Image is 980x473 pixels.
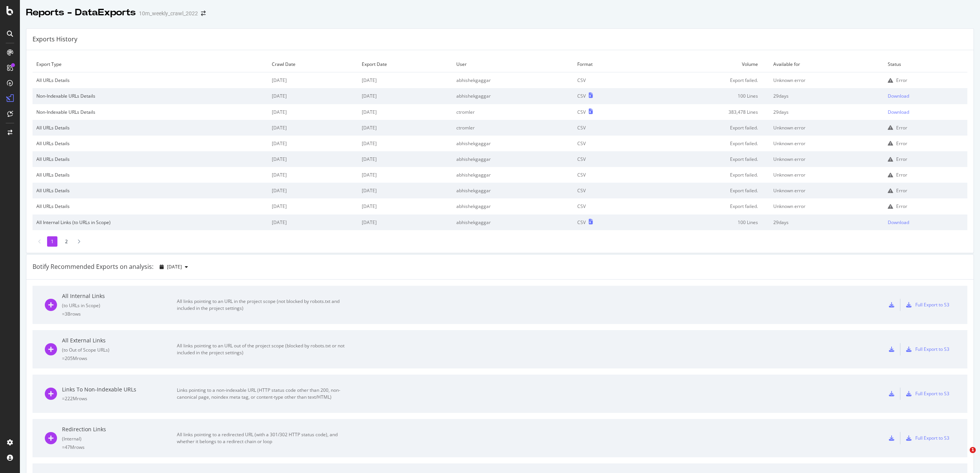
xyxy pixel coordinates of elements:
div: All links pointing to an URL out of the project scope (blocked by robots.txt or not included in t... [177,342,349,356]
span: 1 [970,447,976,453]
td: [DATE] [268,120,358,136]
td: [DATE] [268,214,358,230]
td: Export failed. [641,183,769,198]
td: 29 days [769,88,884,104]
div: All links pointing to a redirected URL (with a 301/302 HTTP status code), and whether it belongs ... [177,431,349,445]
td: CSV [573,167,640,183]
div: Exports History [33,35,77,44]
div: s3-export [906,347,911,352]
div: Non-Indexable URLs Details [36,93,264,99]
td: [DATE] [268,72,358,88]
td: CSV [573,151,640,167]
div: csv-export [889,435,894,441]
td: Export failed. [641,120,769,136]
div: Error [896,156,907,162]
td: CSV [573,136,640,151]
td: Crawl Date [268,56,358,72]
td: Volume [641,56,769,72]
td: [DATE] [358,167,452,183]
div: = 222M rows [62,395,177,402]
td: [DATE] [358,151,452,167]
td: User [452,56,573,72]
div: All Internal Links [62,292,177,300]
td: Unknown error [769,198,884,214]
div: = 3B rows [62,311,177,317]
div: 10m_weekly_crawl_2022 [139,10,198,17]
td: 29 days [769,104,884,120]
td: [DATE] [268,167,358,183]
div: Error [896,187,907,194]
td: Available for [769,56,884,72]
div: Error [896,140,907,147]
div: csv-export [889,391,894,396]
td: abhishekgaggar [452,136,573,151]
li: 1 [47,236,57,247]
td: [DATE] [358,72,452,88]
td: Export failed. [641,136,769,151]
div: All URLs Details [36,124,264,131]
div: All URLs Details [36,77,264,83]
div: Download [888,109,909,115]
a: Download [888,219,964,226]
td: [DATE] [358,136,452,151]
div: Download [888,93,909,99]
div: csv-export [889,302,894,308]
td: abhishekgaggar [452,214,573,230]
div: Full Export to S3 [915,435,949,441]
td: 100 Lines [641,214,769,230]
a: Download [888,93,964,99]
div: CSV [577,219,586,226]
div: s3-export [906,391,911,396]
div: All links pointing to an URL in the project scope (not blocked by robots.txt and included in the ... [177,298,349,312]
td: Export failed. [641,198,769,214]
td: Unknown error [769,183,884,198]
td: [DATE] [358,104,452,120]
td: 383,478 Lines [641,104,769,120]
td: Export failed. [641,151,769,167]
td: Status [884,56,967,72]
div: All Internal Links (to URLs in Scope) [36,219,264,226]
td: [DATE] [358,120,452,136]
td: Export Type [33,56,268,72]
div: All URLs Details [36,203,264,209]
button: [DATE] [157,261,191,273]
div: csv-export [889,347,894,352]
td: Export Date [358,56,452,72]
td: Unknown error [769,167,884,183]
div: All URLs Details [36,156,264,162]
td: Export failed. [641,72,769,88]
iframe: Intercom live chat [954,447,972,465]
td: [DATE] [268,136,358,151]
div: = 47M rows [62,444,177,450]
div: ( to URLs in Scope ) [62,302,177,309]
td: [DATE] [268,151,358,167]
div: All External Links [62,337,177,344]
td: Unknown error [769,136,884,151]
a: Download [888,109,964,115]
li: 2 [61,236,72,247]
td: abhishekgaggar [452,151,573,167]
div: Links pointing to a non-indexable URL (HTTP status code other than 200, non-canonical page, noind... [177,387,349,401]
div: Non-Indexable URLs Details [36,109,264,115]
td: CSV [573,198,640,214]
td: Unknown error [769,151,884,167]
div: Full Export to S3 [915,301,949,308]
div: CSV [577,93,586,99]
div: Botify Recommended Exports on analysis: [33,262,154,271]
div: arrow-right-arrow-left [201,11,206,16]
div: All URLs Details [36,187,264,194]
td: 100 Lines [641,88,769,104]
td: Export failed. [641,167,769,183]
td: Format [573,56,640,72]
div: Reports - DataExports [26,6,136,19]
td: abhishekgaggar [452,198,573,214]
div: s3-export [906,435,911,441]
td: Unknown error [769,72,884,88]
td: CSV [573,120,640,136]
td: [DATE] [358,214,452,230]
div: ( to Out of Scope URLs ) [62,347,177,353]
div: Error [896,172,907,178]
td: abhishekgaggar [452,88,573,104]
td: CSV [573,183,640,198]
span: 2025 Sep. 2nd [167,264,182,270]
